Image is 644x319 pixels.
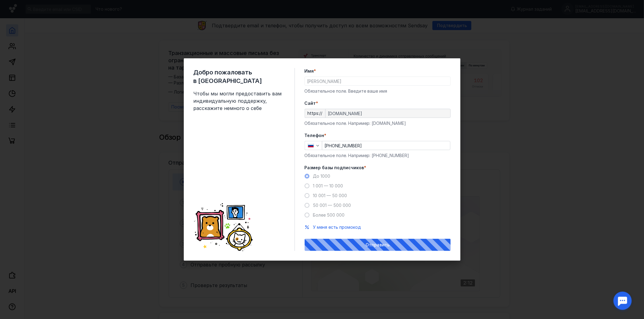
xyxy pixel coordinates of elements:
[194,90,285,112] span: Чтобы мы могли предоставить вам индивидуальную поддержку, расскажите немного о себе
[305,88,451,94] div: Обязательное поле. Введите ваше имя
[305,100,316,106] span: Cайт
[313,225,361,230] span: У меня есть промокод
[305,120,451,126] div: Обязательное поле. Например: [DOMAIN_NAME]
[313,224,361,230] button: У меня есть промокод
[305,165,364,171] span: Размер базы подписчиков
[305,68,314,74] span: Имя
[305,153,451,159] div: Обязательное поле. Например: [PHONE_NUMBER]
[305,132,324,139] span: Телефон
[194,68,285,85] span: Добро пожаловать в [GEOGRAPHIC_DATA]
